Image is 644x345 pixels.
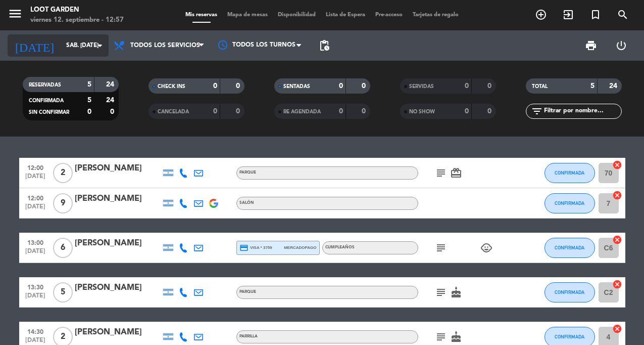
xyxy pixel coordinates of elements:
[213,108,217,115] strong: 0
[30,5,124,15] div: Loot Garden
[75,237,161,250] div: [PERSON_NAME]
[435,331,447,343] i: subject
[8,34,61,57] i: [DATE]
[544,238,595,258] button: CONFIRMADA
[213,82,217,90] strong: 0
[450,331,462,343] i: cake
[283,109,321,114] span: RE AGENDADA
[615,39,627,52] i: power_settings_new
[612,279,622,289] i: cancel
[158,84,185,89] span: CHECK INS
[612,235,622,245] i: cancel
[321,12,370,18] span: Lista de Espera
[362,108,368,115] strong: 0
[370,12,408,18] span: Pre-acceso
[87,97,91,104] strong: 5
[409,109,435,114] span: NO SHOW
[23,325,48,337] span: 14:30
[23,248,48,260] span: [DATE]
[75,162,161,175] div: [PERSON_NAME]
[29,110,69,115] span: SIN CONFIRMAR
[75,192,161,205] div: [PERSON_NAME]
[612,160,622,170] i: cancel
[480,242,492,254] i: child_care
[8,6,23,21] i: menu
[23,173,48,185] span: [DATE]
[23,161,48,173] span: 12:00
[555,289,584,295] span: CONFIRMADA
[23,281,48,292] span: 13:30
[87,81,91,88] strong: 5
[544,163,595,183] button: CONFIRMADA
[239,243,272,252] span: visa * 3759
[612,190,622,200] i: cancel
[606,30,636,61] div: LOG OUT
[450,286,462,298] i: cake
[239,201,254,205] span: SALÓN
[555,170,584,176] span: CONFIRMADA
[23,236,48,248] span: 13:00
[283,84,310,89] span: SENTADAS
[75,281,161,294] div: [PERSON_NAME]
[589,9,602,21] i: turned_in_not
[30,15,124,25] div: viernes 12. septiembre - 12:57
[544,193,595,213] button: CONFIRMADA
[435,286,447,298] i: subject
[284,244,316,251] span: mercadopago
[435,242,447,254] i: subject
[562,9,574,21] i: exit_to_app
[408,12,464,18] span: Tarjetas de regalo
[362,82,368,90] strong: 0
[29,98,64,103] span: CONFIRMADA
[29,82,61,88] span: RESERVADAS
[543,106,621,117] input: Filtrar por nombre...
[532,84,548,89] span: TOTAL
[612,324,622,334] i: cancel
[53,163,73,183] span: 2
[239,290,256,294] span: PARQUE
[450,167,462,179] i: card_giftcard
[239,170,256,175] span: PARQUE
[236,108,242,115] strong: 0
[23,292,48,304] span: [DATE]
[609,82,619,90] strong: 24
[409,84,434,89] span: SERVIDAS
[106,97,116,104] strong: 24
[53,282,73,303] span: 5
[555,245,584,250] span: CONFIRMADA
[339,82,343,90] strong: 0
[180,12,222,18] span: Mis reservas
[465,82,469,90] strong: 0
[110,108,116,115] strong: 0
[94,39,106,52] i: arrow_drop_down
[487,82,493,90] strong: 0
[273,12,321,18] span: Disponibilidad
[617,9,629,21] i: search
[75,326,161,339] div: [PERSON_NAME]
[239,334,258,338] span: PARRILLA
[325,245,355,249] span: CUMPLEAÑOS
[590,82,595,90] strong: 5
[465,108,469,115] strong: 0
[531,105,543,117] i: filter_list
[435,167,447,179] i: subject
[8,6,23,25] button: menu
[130,42,200,49] span: Todos los servicios
[158,109,189,114] span: CANCELADA
[87,108,91,115] strong: 0
[318,39,330,52] span: pending_actions
[239,243,249,252] i: credit_card
[544,282,595,303] button: CONFIRMADA
[585,39,597,52] span: print
[339,108,343,115] strong: 0
[555,334,584,339] span: CONFIRMADA
[53,193,73,213] span: 9
[23,203,48,215] span: [DATE]
[53,238,73,258] span: 6
[106,81,116,88] strong: 24
[222,12,273,18] span: Mapa de mesas
[487,108,493,115] strong: 0
[555,200,584,206] span: CONFIRMADA
[535,9,547,21] i: add_circle_outline
[23,192,48,203] span: 12:00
